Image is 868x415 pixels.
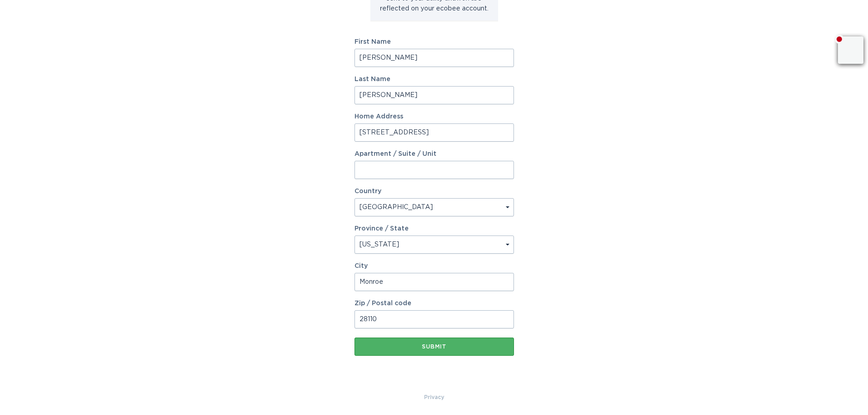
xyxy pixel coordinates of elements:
label: Zip / Postal code [354,300,514,307]
button: Submit [354,338,514,356]
label: Home Address [354,113,514,120]
div: Submit [359,344,509,349]
label: First Name [354,39,514,45]
label: Apartment / Suite / Unit [354,151,514,157]
label: City [354,263,514,269]
label: Country [354,188,381,195]
label: Last Name [354,76,514,82]
a: Privacy Policy & Terms of Use [424,392,444,402]
label: Province / State [354,225,409,232]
